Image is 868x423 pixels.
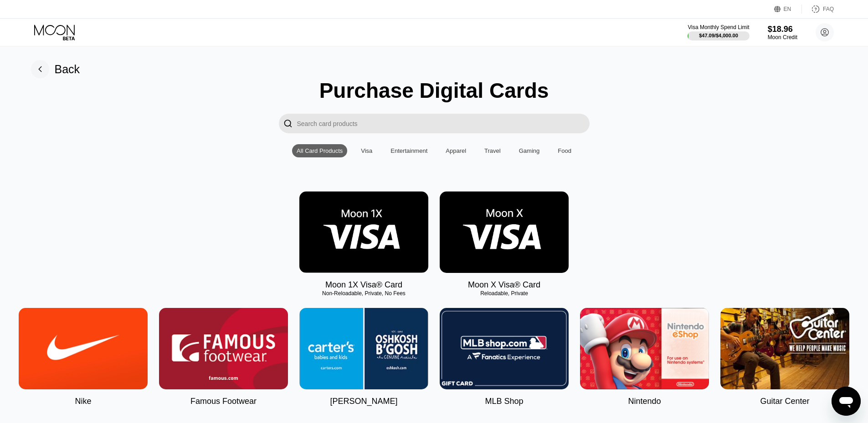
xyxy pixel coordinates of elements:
div:  [279,114,297,133]
div: All Card Products [297,147,343,154]
div: Travel [484,147,501,154]
div: $47.09 / $4,000.00 [699,33,738,38]
div: Entertainment [390,147,427,154]
div:  [283,118,293,129]
div: Entertainment [386,144,432,157]
div: Nintendo [628,397,661,406]
div: Guitar Center [760,397,809,406]
div: Apparel [441,144,471,157]
div: FAQ [823,6,834,12]
div: Visa Monthly Spend Limit [688,24,749,30]
div: Non-Reloadable, Private, No Fees [299,290,428,297]
div: All Card Products [292,144,347,157]
div: Moon Credit [768,34,797,40]
div: Moon X Visa® Card [468,280,540,290]
div: FAQ [802,5,834,14]
div: Visa Monthly Spend Limit$47.09/$4,000.00 [688,24,749,40]
div: Moon 1X Visa® Card [325,280,402,290]
div: Food [558,147,571,154]
div: EN [784,6,791,12]
iframe: Button to launch messaging window [832,387,861,416]
div: Apparel [446,147,466,154]
div: Back [31,60,80,78]
div: Visa [361,147,372,154]
div: Purchase Digital Cards [319,78,549,103]
div: $18.96Moon Credit [768,25,797,40]
div: Gaming [519,147,540,154]
div: Back [55,63,80,76]
div: Reloadable, Private [440,290,569,297]
div: Nike [75,397,91,406]
div: MLB Shop [485,397,523,406]
div: [PERSON_NAME] [330,397,397,406]
div: Famous Footwear [190,397,257,406]
div: Visa [356,144,377,157]
input: Search card products [297,114,590,133]
div: Food [553,144,576,157]
div: Gaming [514,144,544,157]
div: Travel [480,144,505,157]
div: EN [774,5,802,14]
div: $18.96 [768,25,797,34]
